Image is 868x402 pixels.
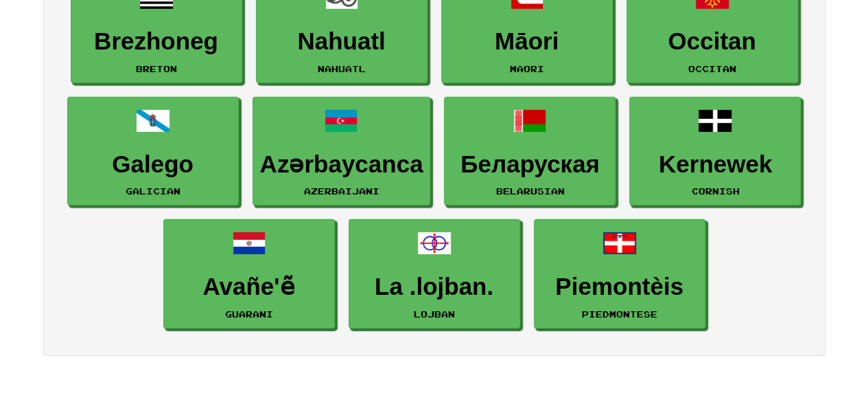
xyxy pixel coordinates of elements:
a: KernewekCornish [629,97,801,206]
small: Galician [126,186,180,196]
a: GalegoGalician [67,97,239,206]
small: Guarani [225,309,273,319]
h3: Māori [449,28,605,55]
a: Avañe'ẽGuarani [163,219,335,328]
small: Breton [136,64,177,74]
a: AzərbaycancaAzerbaijani [253,97,431,206]
h3: Nahuatl [263,28,420,55]
a: БеларускаяBelarusian [444,97,615,206]
h3: Avañe'ẽ [171,273,327,300]
h3: Brezhoneg [78,28,235,55]
small: Nahuatl [318,64,366,74]
small: Lojban [414,309,455,319]
small: Occitan [688,64,736,74]
h3: Azərbaycanca [260,151,423,178]
h3: Galego [75,151,231,178]
a: PiemontèisPiedmontese [534,219,705,328]
small: Belarusian [495,186,564,196]
small: Cornish [691,186,739,196]
h3: Occitan [634,28,790,55]
a: La .lojban.Lojban [349,219,520,328]
small: Piedmontese [582,309,657,319]
h3: Беларуская [451,151,608,178]
small: Maori [510,64,544,74]
h3: La .lojban. [356,273,513,300]
h3: Kernewek [637,151,793,178]
small: Azerbaijani [303,186,379,196]
h3: Piemontèis [541,273,698,300]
